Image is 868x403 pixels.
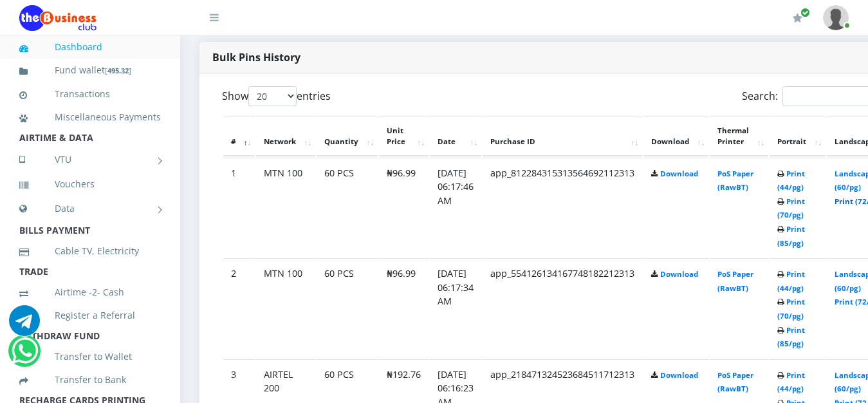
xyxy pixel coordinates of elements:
th: #: activate to sort column descending [223,117,255,156]
a: Download [660,370,698,380]
a: Cable TV, Electricity [19,236,161,266]
a: Print (70/pg) [777,297,805,321]
th: Quantity: activate to sort column ascending [317,117,378,156]
a: PoS Paper (RawBT) [717,370,753,394]
a: Vouchers [19,169,161,199]
img: Logo [19,5,97,31]
th: Date: activate to sort column ascending [430,117,481,156]
a: Dashboard [19,32,161,62]
td: ₦96.99 [379,258,429,358]
th: Network: activate to sort column ascending [256,117,315,156]
a: Print (85/pg) [777,325,805,349]
td: 2 [223,258,255,358]
a: Print (44/pg) [777,370,805,394]
b: 495.32 [107,66,129,75]
select: Showentries [248,86,297,106]
td: MTN 100 [256,258,315,358]
a: Print (44/pg) [777,269,805,293]
a: PoS Paper (RawBT) [717,269,753,293]
a: Chat for support [12,345,38,366]
a: Chat for support [9,315,40,336]
a: Download [660,169,698,178]
td: 60 PCS [317,158,378,258]
a: Print (44/pg) [777,169,805,192]
img: User [823,5,849,30]
a: Print (85/pg) [777,224,805,248]
strong: Bulk Pins History [212,50,300,64]
td: 1 [223,158,255,258]
a: Transfer to Bank [19,365,161,395]
a: VTU [19,144,161,176]
a: Data [19,192,161,225]
td: [DATE] 06:17:34 AM [430,258,481,358]
td: MTN 100 [256,158,315,258]
td: ₦96.99 [379,158,429,258]
td: app_812284315313564692112313 [483,158,642,258]
th: Purchase ID: activate to sort column ascending [483,117,642,156]
th: Unit Price: activate to sort column ascending [379,117,429,156]
th: Thermal Printer: activate to sort column ascending [710,117,768,156]
span: Renew/Upgrade Subscription [800,8,810,17]
a: Transfer to Wallet [19,342,161,371]
th: Download: activate to sort column ascending [643,117,708,156]
i: Renew/Upgrade Subscription [793,13,802,23]
a: Airtime -2- Cash [19,277,161,307]
a: PoS Paper (RawBT) [717,169,753,192]
a: Miscellaneous Payments [19,102,161,132]
a: Download [660,269,698,279]
a: Fund wallet[495.32] [19,55,161,86]
a: Transactions [19,79,161,109]
td: [DATE] 06:17:46 AM [430,158,481,258]
td: 60 PCS [317,258,378,358]
label: Show entries [222,86,331,106]
td: app_554126134167748182212313 [483,258,642,358]
small: [ ] [105,66,131,75]
a: Print (70/pg) [777,196,805,220]
a: Register a Referral [19,301,161,330]
th: Portrait: activate to sort column ascending [770,117,826,156]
